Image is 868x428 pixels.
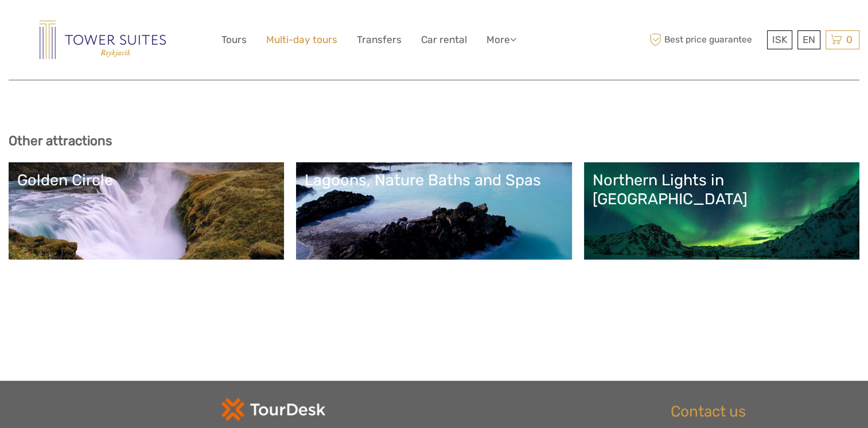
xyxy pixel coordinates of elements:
div: Lagoons, Nature Baths and Spas [305,171,563,189]
a: Lagoons, Nature Baths and Spas [305,171,563,251]
div: Northern Lights in [GEOGRAPHIC_DATA] [593,171,851,208]
a: Transfers [357,32,402,48]
a: Multi-day tours [266,32,337,48]
span: Best price guarantee [647,30,764,49]
b: Other attractions [9,133,112,149]
a: Northern Lights in [GEOGRAPHIC_DATA] [593,171,851,251]
div: Golden Circle [17,171,275,189]
span: ISK [772,34,787,45]
a: Car rental [421,32,467,48]
h2: Contact us [671,403,859,421]
a: Golden Circle [17,171,275,251]
a: Tours [221,32,247,48]
img: td-logo-white.png [221,398,325,421]
img: Reykjavik Residence [40,21,166,59]
span: 0 [844,34,854,45]
div: EN [797,30,820,49]
a: More [486,32,516,48]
